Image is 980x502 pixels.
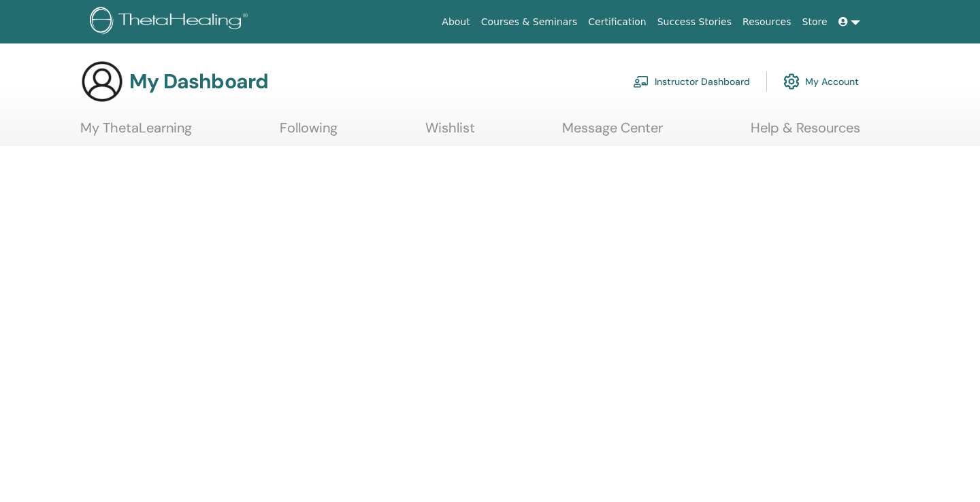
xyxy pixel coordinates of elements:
[436,10,475,35] a: About
[425,120,475,146] a: Wishlist
[280,120,338,146] a: Following
[129,69,268,94] h3: My Dashboard
[783,67,859,96] a: My Account
[783,70,800,93] img: cog.svg
[737,10,797,35] a: Resources
[633,75,649,88] img: chalkboard-teacher.svg
[633,67,750,96] a: Instructor Dashboard
[80,60,124,103] img: generic-user-icon.jpg
[90,7,252,37] img: logo.png
[583,10,651,35] a: Certification
[476,10,583,35] a: Courses & Seminars
[80,120,192,146] a: My ThetaLearning
[652,10,737,35] a: Success Stories
[797,10,833,35] a: Store
[562,120,663,146] a: Message Center
[751,120,860,146] a: Help & Resources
